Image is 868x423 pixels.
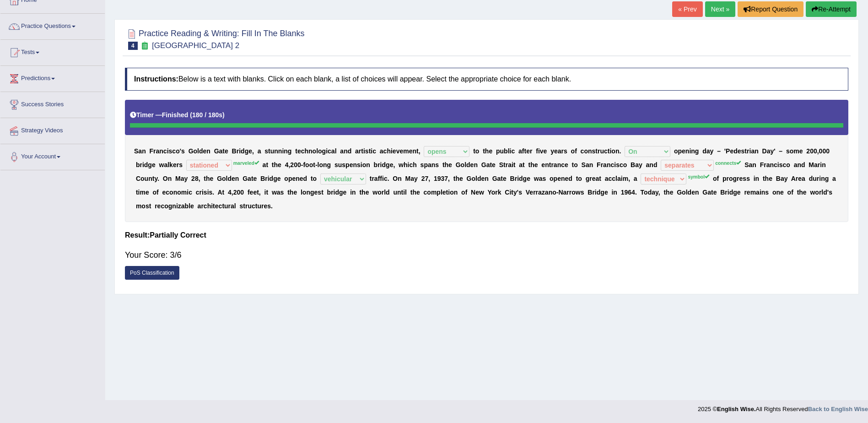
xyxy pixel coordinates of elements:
b: b [504,147,508,155]
b: y [710,147,714,155]
b: d [348,147,352,155]
b: i [512,161,513,168]
b: s [342,161,345,168]
b: n [278,147,282,155]
b: a [706,147,710,155]
b: Finished [162,111,189,119]
b: a [486,161,490,168]
b: r [764,161,766,168]
b: e [554,147,558,155]
b: y [770,147,774,155]
a: PoS Classification [125,266,179,280]
b: 4 [285,161,289,168]
small: [GEOGRAPHIC_DATA] 2 [152,41,239,50]
span: 4 [128,42,138,50]
b: r [530,147,532,155]
b: a [355,147,359,155]
b: a [263,161,266,168]
b: d [199,147,203,155]
b: e [399,147,403,155]
b: a [331,147,335,155]
b: n [649,161,653,168]
b: n [607,161,611,168]
b: o [362,161,367,168]
b: a [380,147,383,155]
b: l [316,147,318,155]
b: o [319,161,323,168]
b: i [239,147,241,155]
b: r [561,147,564,155]
b: e [350,161,353,168]
b: t [268,147,270,155]
b: 0 [822,147,826,155]
b: r [377,161,380,168]
b: n [142,147,146,155]
b: e [799,147,803,155]
b: d [702,147,706,155]
b: e [225,147,228,155]
b: l [197,147,199,155]
b: t [295,147,297,155]
b: h [530,161,534,168]
b: o [305,161,309,168]
b: i [361,161,362,168]
b: , [288,161,290,168]
b: e [248,147,252,155]
a: Next » [705,1,735,17]
b: , [419,147,421,155]
b: n [685,147,690,155]
b: n [206,147,210,155]
b: s [421,161,424,168]
b: D [762,147,767,155]
b: t [549,161,551,168]
a: Your Account [0,144,105,167]
b: n [752,161,756,168]
b: a [766,161,770,168]
b: n [691,147,695,155]
b: y [639,161,642,168]
b: t [442,161,445,168]
b: e [526,147,530,155]
b: r [747,147,749,155]
b: t [513,161,516,168]
b: g [148,161,152,168]
b: d [733,147,738,155]
b: n [323,161,327,168]
b: c [581,147,584,155]
b: p [496,147,500,155]
b: s [181,147,185,155]
b: i [408,161,410,168]
b: i [609,147,611,155]
b: s [357,161,361,168]
b: o [674,147,678,155]
b: i [689,147,691,155]
b: b [374,161,378,168]
b: s [435,161,439,168]
b: G [189,147,194,155]
b: i [380,161,382,168]
small: Exam occurring question [140,42,150,50]
b: n [274,147,278,155]
b: G [456,161,461,168]
b: t [361,147,363,155]
b: v [396,147,400,155]
b: n [284,147,288,155]
b: c [511,147,515,155]
b: c [620,161,623,168]
b: a [340,147,344,155]
b: t [595,147,598,155]
b: f [303,161,305,168]
b: v [540,147,544,155]
b: t [744,147,747,155]
b: - [315,161,318,168]
b: c [163,147,167,155]
b: a [519,161,523,168]
b: e [534,161,538,168]
b: a [219,147,223,155]
b: s [616,161,620,168]
button: Re-Attempt [806,1,857,17]
b: o [475,147,480,155]
b: r [237,147,239,155]
b: g [288,147,292,155]
b: r [359,147,361,155]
